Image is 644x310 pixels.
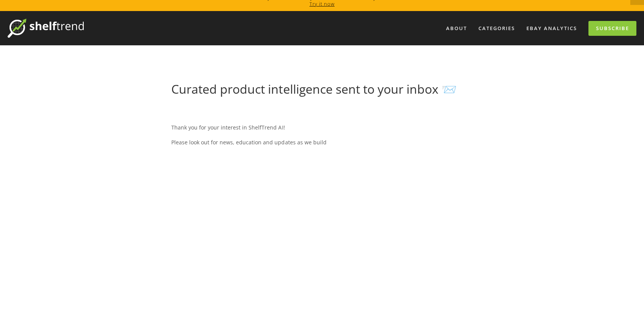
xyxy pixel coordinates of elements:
[588,21,636,36] a: Subscribe
[8,19,84,38] img: ShelfTrend
[171,123,472,132] p: Thank you for your interest in ShelfTrend AI!
[171,137,472,147] p: Please look out for news, education and updates as we build
[521,22,582,35] a: eBay Analytics
[441,22,472,35] a: About
[171,82,472,96] h1: Curated product intelligence sent to your inbox 📨
[473,22,520,35] div: Categories
[309,0,335,7] a: Try it now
